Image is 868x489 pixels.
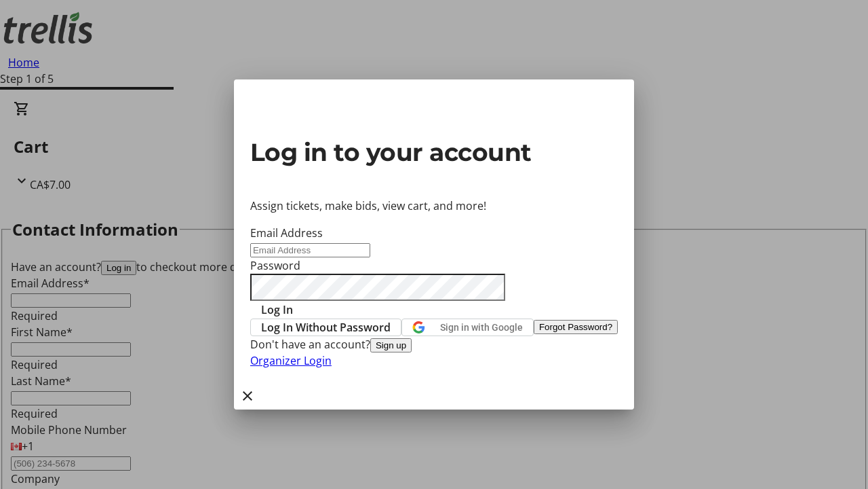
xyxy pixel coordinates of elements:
[370,338,412,352] button: Sign up
[534,320,618,334] button: Forgot Password?
[250,302,304,318] button: Log In
[440,322,523,333] span: Sign in with Google
[401,319,534,336] button: Sign in with Google
[250,243,370,257] input: Email Address
[261,302,293,318] span: Log In
[234,382,261,410] button: Close
[250,225,323,240] label: Email Address
[250,336,618,352] div: Don't have an account?
[250,319,401,336] button: Log In Without Password
[250,198,618,214] p: Assign tickets, make bids, view cart, and more!
[250,353,332,368] a: Organizer Login
[250,134,618,170] h2: Log in to your account
[261,319,391,336] span: Log In Without Password
[250,258,300,273] label: Password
